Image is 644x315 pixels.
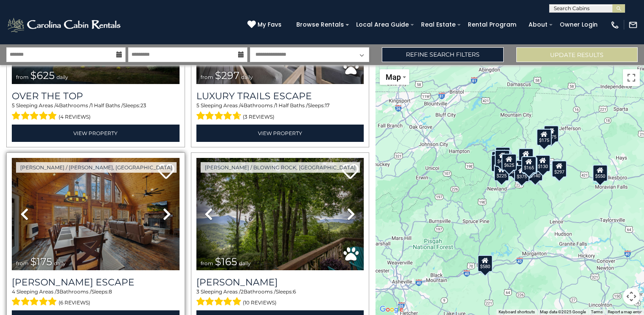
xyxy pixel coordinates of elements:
a: Over The Top [12,90,180,102]
span: daily [56,74,68,80]
span: daily [241,74,253,80]
img: Google [378,304,405,315]
span: 3 [196,288,199,295]
div: Sleeping Areas / Bathrooms / Sleeps: [196,102,364,122]
img: White-1-2.png [6,16,123,33]
a: [PERSON_NAME] / Blowing Rock, [GEOGRAPHIC_DATA] [201,162,360,173]
span: from [201,74,213,80]
div: $165 [521,156,537,173]
h3: Todd Escape [12,277,180,288]
div: $225 [494,164,509,181]
div: $550 [593,165,608,182]
button: Keyboard shortcuts [499,309,535,315]
div: $375 [514,165,529,182]
a: [PERSON_NAME] Escape [12,277,180,288]
span: 1 Half Baths / [276,102,308,109]
span: 4 [240,102,244,109]
span: (10 reviews) [243,297,276,308]
span: daily [239,260,251,266]
a: About [524,18,552,31]
div: $425 [494,150,510,167]
span: 4 [56,102,59,109]
span: 5 [196,102,199,109]
a: Local Area Guide [352,18,413,31]
span: $165 [215,255,237,268]
a: My Favs [247,20,284,30]
span: 3 [56,288,59,295]
span: Map data ©2025 Google [540,310,586,314]
img: phone-regular-white.png [610,20,620,30]
div: $175 [537,129,552,146]
span: 2 [241,288,244,295]
div: $349 [518,148,533,165]
span: 4 [12,288,15,295]
div: Sleeping Areas / Bathrooms / Sleeps: [12,102,180,122]
span: 1 Half Baths / [91,102,123,109]
div: $175 [544,125,559,142]
div: Sleeping Areas / Bathrooms / Sleeps: [12,288,180,308]
a: Terms (opens in new tab) [591,310,603,314]
div: $480 [522,157,537,174]
a: Real Estate [417,18,460,31]
span: My Favs [258,20,282,29]
a: Owner Login [555,18,602,31]
span: (4 reviews) [59,111,91,122]
span: from [16,74,29,80]
div: $125 [495,147,510,164]
a: Refine Search Filters [382,47,503,62]
h3: Azalea Hill [196,277,364,288]
button: Toggle fullscreen view [623,69,640,86]
a: [PERSON_NAME] / [PERSON_NAME], [GEOGRAPHIC_DATA] [16,162,177,173]
span: 23 [140,102,146,109]
div: Sleeping Areas / Bathrooms / Sleeps: [196,288,364,308]
div: $625 [501,154,516,171]
img: mail-regular-white.png [628,20,638,30]
a: View Property [196,125,364,142]
div: $580 [478,255,493,272]
a: Report a map error [608,310,641,314]
div: $130 [535,155,550,172]
a: View Property [12,125,180,142]
div: $297 [552,160,567,177]
span: daily [54,260,66,266]
span: from [16,260,29,266]
span: 8 [109,288,112,295]
a: Rental Program [464,18,521,31]
button: Map camera controls [623,288,640,305]
img: thumbnail_163277860.jpeg [196,158,364,270]
span: $297 [215,69,239,81]
span: 17 [325,102,330,109]
img: thumbnail_168122120.jpeg [12,158,180,270]
span: (6 reviews) [59,297,90,308]
a: [PERSON_NAME] [196,277,364,288]
span: from [201,260,213,266]
span: 6 [293,288,296,295]
a: Luxury Trails Escape [196,90,364,102]
span: (3 reviews) [243,111,274,122]
span: $175 [30,255,52,268]
span: Map [386,73,401,81]
a: Browse Rentals [292,18,348,31]
span: $625 [30,69,55,81]
div: $230 [491,155,506,172]
div: $140 [527,164,542,181]
a: Open this area in Google Maps (opens a new window) [378,304,405,315]
span: 5 [12,102,15,109]
button: Update Results [516,47,638,62]
button: Change map style [380,69,409,85]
